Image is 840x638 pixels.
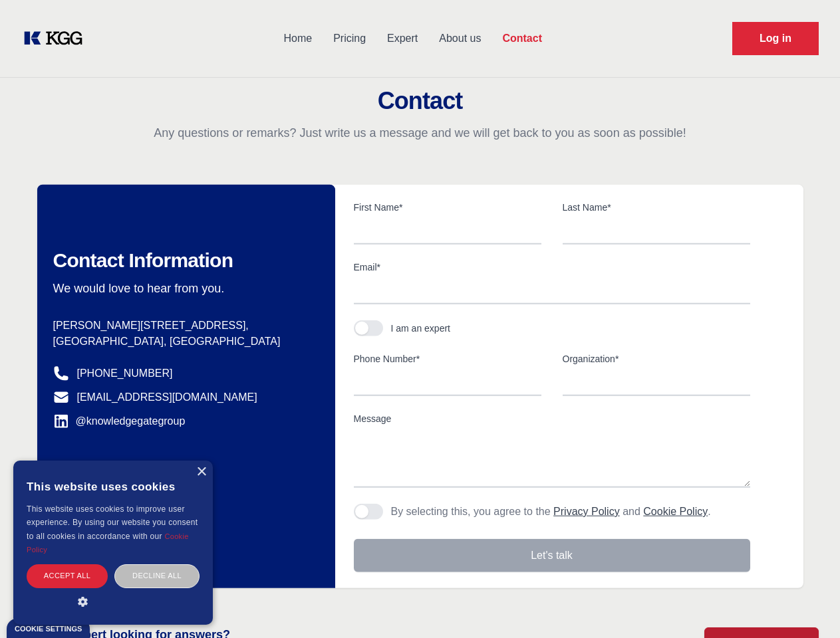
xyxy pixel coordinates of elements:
span: This website uses cookies to improve user experience. By using our website you consent to all coo... [27,504,198,541]
a: Cookie Policy [27,532,189,554]
p: [PERSON_NAME][STREET_ADDRESS], [53,318,314,334]
div: Decline all [114,564,200,587]
div: This website uses cookies [27,471,200,502]
a: Privacy Policy [553,506,620,517]
a: Home [273,21,323,56]
iframe: Chat Widget [773,574,840,638]
a: Contact [491,21,553,56]
a: KOL Knowledge Platform: Talk to Key External Experts (KEE) [21,28,93,49]
a: [PHONE_NUMBER] [77,366,173,381]
div: Close [196,467,206,477]
div: Cookie settings [15,625,82,633]
h2: Contact [16,88,824,114]
p: [GEOGRAPHIC_DATA], [GEOGRAPHIC_DATA] [53,334,314,350]
label: Phone Number* [354,352,541,366]
a: Request Demo [732,22,819,55]
p: We would love to hear from you. [53,280,314,296]
label: First Name* [354,201,541,214]
button: Let's talk [354,539,750,572]
p: Any questions or remarks? Just write us a message and we will get back to you as soon as possible! [16,125,824,141]
h2: Contact Information [53,249,314,272]
a: About us [428,21,491,56]
label: Organization* [563,352,750,366]
label: Message [354,412,750,425]
div: I am an expert [391,322,451,335]
a: [EMAIL_ADDRESS][DOMAIN_NAME] [77,389,257,405]
p: By selecting this, you agree to the and . [391,504,711,520]
a: Expert [376,21,428,56]
a: Pricing [323,21,376,56]
div: Accept all [27,564,108,587]
a: Cookie Policy [643,506,708,517]
a: @knowledgegategroup [53,413,186,429]
label: Last Name* [563,201,750,214]
label: Email* [354,261,750,274]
